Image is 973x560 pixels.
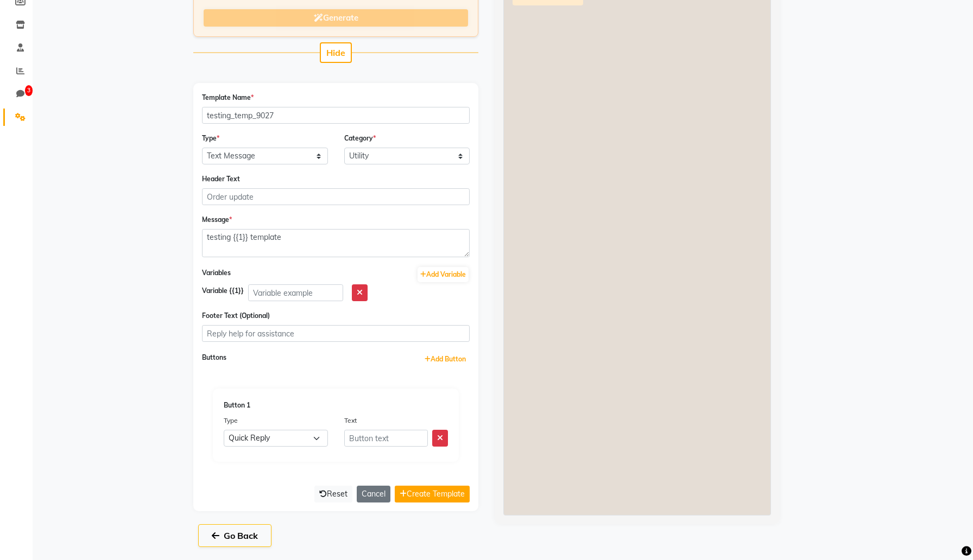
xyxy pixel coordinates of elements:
label: Buttons [202,353,226,362]
input: Order update [202,188,470,205]
input: order_update [202,107,470,124]
button: Reset [314,486,352,502]
label: Variable {{1}} [202,286,244,296]
button: Hide [320,42,352,63]
label: Variables [202,268,231,278]
label: Footer Text (Optional) [202,311,270,321]
input: Reply help for assistance [202,325,470,342]
label: Message [202,215,232,225]
input: Variable example [248,284,343,301]
button: Add Variable [418,267,469,282]
button: Go Back [198,524,271,547]
span: Hide [326,47,345,58]
label: Text [344,416,357,425]
input: Button text [344,430,428,447]
button: Add Button [422,352,469,367]
button: Create Template [395,486,470,502]
a: 3 [3,85,29,103]
label: Template Name [202,93,254,103]
label: Category [344,133,376,143]
label: Button 1 [224,400,250,410]
button: Cancel [357,486,390,502]
label: Type [224,416,238,425]
label: Type [202,133,219,143]
label: Header Text [202,174,240,184]
span: 3 [25,85,33,96]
